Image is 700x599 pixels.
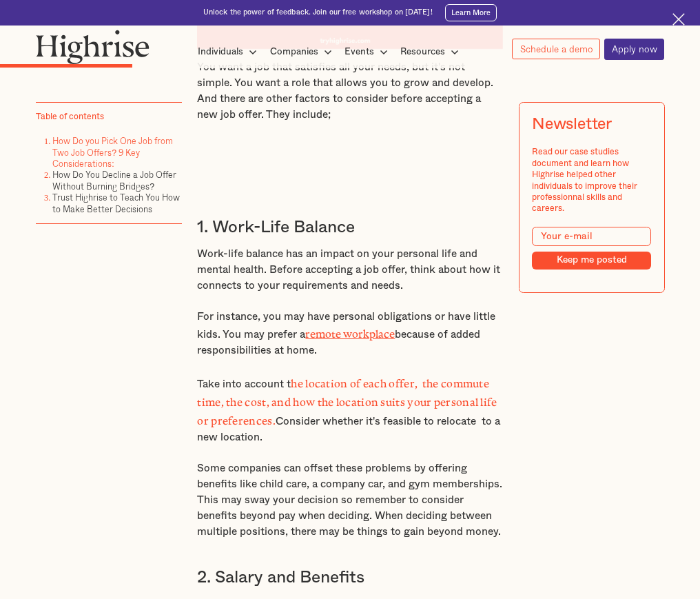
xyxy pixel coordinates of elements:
[198,43,261,60] div: Individuals
[400,43,445,60] div: Resources
[270,43,336,60] div: Companies
[198,43,243,60] div: Individuals
[36,111,104,122] div: Table of contents
[197,567,502,589] h3: 2. Salary and Benefits
[197,378,497,422] strong: he location of each offer, the commute time, the cost, and how the location suits your personal l...
[197,374,502,446] p: Take into account t Consider whether it's feasible to relocate to a new location.
[672,13,686,26] img: Cross icon
[36,30,150,64] img: Highrise logo
[270,43,318,60] div: Companies
[197,309,502,358] p: For instance, you may have personal obligations or have little kids. You may prefer a because of ...
[532,116,612,134] div: Newsletter
[400,43,463,60] div: Resources
[203,8,433,18] div: Unlock the power of feedback. Join our free workshop on [DATE]!
[197,246,502,294] p: Work-life balance has an impact on your personal life and mental health. Before accepting a job o...
[197,138,502,154] p: ‍
[445,4,497,21] a: Learn More
[197,217,502,238] h3: 1. Work-Life Balance
[52,192,180,216] a: Trust Highrise to Teach You How to Make Better Decisions
[604,39,664,60] a: Apply now
[532,147,651,214] div: Read our case studies document and learn how Highrise helped other individuals to improve their p...
[532,227,651,247] input: Your e-mail
[305,328,395,335] a: remote workplace
[344,43,392,60] div: Events
[52,169,176,193] a: How Do You Decline a Job Offer Without Burning Bridges?
[197,59,502,123] p: You want a job that satisfies all your needs, but it's not simple. You want a role that allows yo...
[512,39,599,60] a: Schedule a demo
[344,43,374,60] div: Events
[532,252,651,270] input: Keep me posted
[532,227,651,270] form: Modal Form
[197,460,502,540] p: Some companies can offset these problems by offering benefits like child care, a company car, and...
[52,135,173,171] a: How Do you Pick One Job from Two Job Offers? 9 Key Considerations:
